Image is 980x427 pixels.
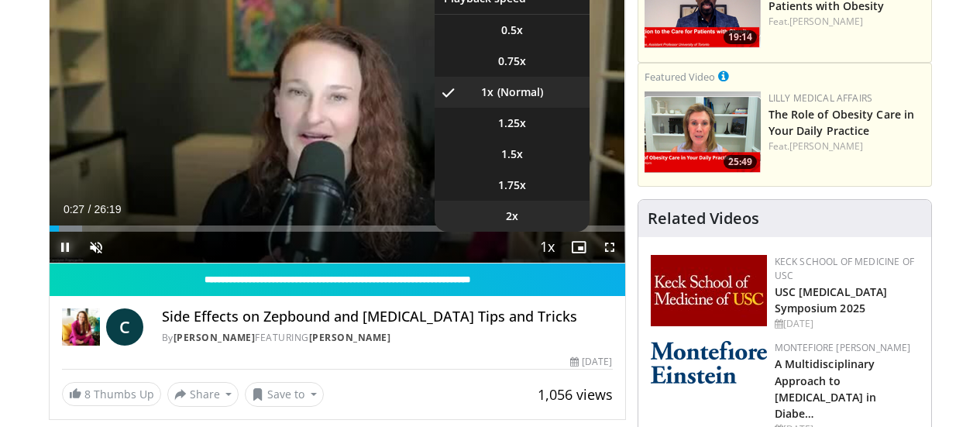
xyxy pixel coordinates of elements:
[162,331,613,345] div: By FEATURING
[498,115,526,131] span: 1.25x
[481,84,493,100] span: 1x
[162,308,613,325] h4: Side Effects on Zepbound and [MEDICAL_DATA] Tips and Tricks
[309,331,391,344] a: [PERSON_NAME]
[651,341,767,384] img: b0142b4c-93a1-4b58-8f91-5265c282693c.png.150x105_q85_autocrop_double_scale_upscale_version-0.2.png
[501,22,523,38] span: 0.5x
[724,30,757,44] span: 19:14
[64,203,84,215] span: 0:27
[532,232,563,263] button: Playback Rate
[50,226,625,232] div: Progress Bar
[563,232,594,263] button: Enable picture-in-picture mode
[106,308,143,346] a: C
[769,107,915,138] a: The Role of Obesity Care in Your Daily Practice
[724,155,757,169] span: 25:49
[245,382,324,407] button: Save to
[769,91,873,105] a: Lilly Medical Affairs
[167,382,239,407] button: Share
[648,209,759,228] h4: Related Videos
[81,232,112,263] button: Unmute
[645,91,761,173] img: e1208b6b-349f-4914-9dd7-f97803bdbf1d.png.150x105_q85_crop-smart_upscale.png
[645,91,761,173] a: 25:49
[174,331,256,344] a: [PERSON_NAME]
[50,232,81,263] button: Pause
[789,15,863,28] a: [PERSON_NAME]
[775,341,911,354] a: Montefiore [PERSON_NAME]
[645,70,715,84] small: Featured Video
[498,177,526,193] span: 1.75x
[775,284,888,315] a: USC [MEDICAL_DATA] Symposium 2025
[769,139,925,153] div: Feat.
[594,232,625,263] button: Fullscreen
[62,308,100,346] img: Dr. Carolynn Francavilla
[651,255,767,326] img: 7b941f1f-d101-407a-8bfa-07bd47db01ba.png.150x105_q85_autocrop_double_scale_upscale_version-0.2.jpg
[498,53,526,69] span: 0.75x
[501,146,523,162] span: 1.5x
[506,208,518,224] span: 2x
[769,15,925,29] div: Feat.
[84,387,91,401] span: 8
[775,356,877,420] a: A Multidisciplinary Approach to [MEDICAL_DATA] in Diabe…
[94,203,121,215] span: 26:19
[570,355,612,369] div: [DATE]
[88,203,91,215] span: /
[775,317,919,331] div: [DATE]
[789,139,863,153] a: [PERSON_NAME]
[775,255,914,282] a: Keck School of Medicine of USC
[538,385,613,404] span: 1,056 views
[62,382,161,406] a: 8 Thumbs Up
